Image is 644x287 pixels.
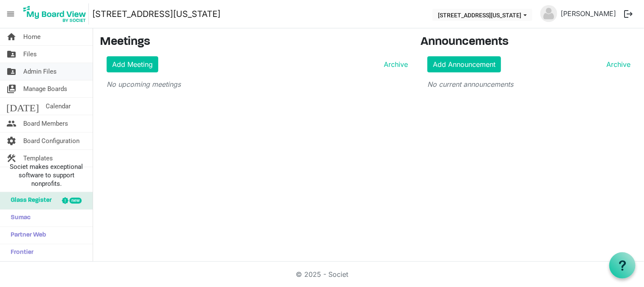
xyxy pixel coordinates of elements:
[6,192,52,209] span: Glass Register
[6,28,17,45] span: home
[6,150,17,167] span: construction
[23,115,68,132] span: Board Members
[21,3,92,25] a: My Board View Logo
[380,59,408,69] a: Archive
[69,198,82,204] div: new
[6,63,17,80] span: folder_shared
[23,46,37,63] span: Files
[6,98,39,115] span: [DATE]
[23,132,80,149] span: Board Configuration
[6,244,33,261] span: Frontier
[6,227,46,244] span: Partner Web
[3,6,19,22] span: menu
[107,79,408,89] p: No upcoming meetings
[92,6,220,22] a: [STREET_ADDRESS][US_STATE]
[23,28,41,45] span: Home
[6,80,17,97] span: switch_account
[100,35,408,50] h3: Meetings
[6,46,17,63] span: folder_shared
[6,210,30,226] span: Sumac
[46,98,71,115] span: Calendar
[619,5,637,23] button: logout
[107,56,158,72] a: Add Meeting
[427,56,501,72] a: Add Announcement
[6,115,17,132] span: people
[603,59,630,69] a: Archive
[21,3,89,25] img: My Board View Logo
[540,5,557,22] img: no-profile-picture.svg
[296,270,348,279] a: © 2025 - Societ
[23,80,67,97] span: Manage Boards
[427,79,630,89] p: No current announcements
[23,63,57,80] span: Admin Files
[557,5,619,22] a: [PERSON_NAME]
[4,163,89,188] span: Societ makes exceptional software to support nonprofits.
[432,9,532,21] button: 216 E Washington Blvd dropdownbutton
[6,132,17,149] span: settings
[23,150,53,167] span: Templates
[421,35,637,50] h3: Announcements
